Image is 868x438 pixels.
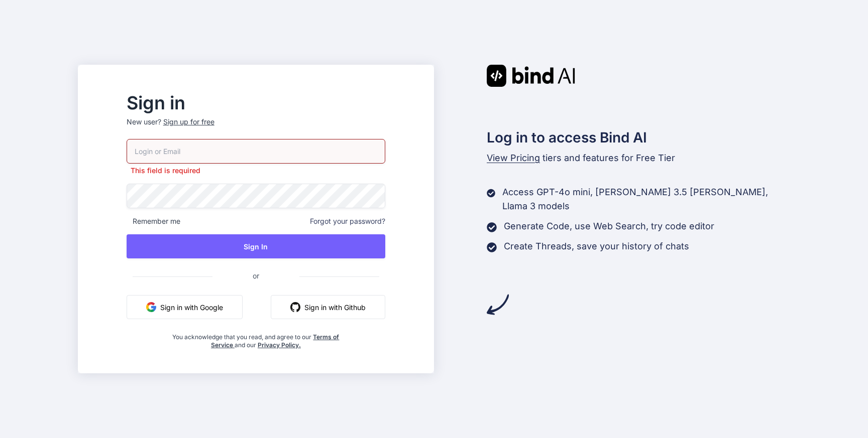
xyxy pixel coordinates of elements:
a: Privacy Policy. [258,341,301,349]
p: Create Threads, save your history of chats [504,239,689,253]
p: Access GPT-4o mini, [PERSON_NAME] 3.5 [PERSON_NAME], Llama 3 models [502,185,790,213]
img: arrow [487,294,509,316]
span: Forgot your password? [310,216,385,226]
img: Bind AI logo [487,65,575,87]
p: This field is required [127,166,385,176]
button: Sign in with Google [127,295,243,319]
a: Terms of Service [211,333,340,349]
div: You acknowledge that you read, and agree to our and our [170,327,343,349]
button: Sign in with Github [271,295,385,319]
p: Generate Code, use Web Search, try code editor [504,219,714,233]
p: New user? [127,117,385,139]
h2: Log in to access Bind AI [487,127,790,148]
img: github [290,302,300,312]
img: google [146,302,156,312]
div: Sign up for free [163,117,214,127]
span: or [212,263,299,288]
input: Login or Email [127,139,385,164]
span: View Pricing [487,153,540,163]
button: Sign In [127,234,385,258]
p: tiers and features for Free Tier [487,151,790,165]
h2: Sign in [127,95,385,111]
span: Remember me [127,216,180,226]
